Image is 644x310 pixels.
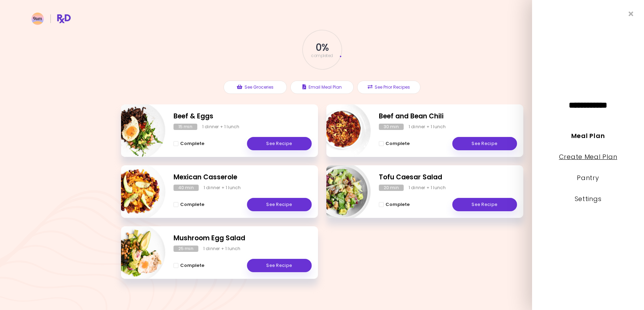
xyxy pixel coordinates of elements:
span: Complete [385,202,410,207]
img: Info - Beef & Eggs [107,102,165,160]
div: 1 dinner + 1 lunch [203,246,241,252]
h2: Beef and Bean Chili [379,111,517,122]
img: Info - Mushroom Egg Salad [107,223,165,282]
div: 1 dinner + 1 lunch [409,185,446,191]
a: See Recipe - Beef & Eggs [247,137,312,150]
a: See Recipe - Mushroom Egg Salad [247,259,312,272]
a: Meal Plan [571,131,605,140]
img: Info - Beef and Bean Chili [313,102,371,160]
i: Close [629,11,634,17]
button: Complete - Tofu Caesar Salad [379,200,410,209]
h2: Beef & Eggs [174,111,312,122]
span: Complete [180,141,204,146]
div: 15 min [174,124,197,130]
img: RxDiet [31,13,71,25]
h2: Tofu Caesar Salad [379,172,517,182]
a: See Recipe - Beef and Bean Chili [452,137,517,150]
img: Info - Tofu Caesar Salad [313,163,371,221]
button: Complete - Mexican Casserole [174,200,204,209]
span: Complete [180,202,204,207]
a: See Recipe - Tofu Caesar Salad [452,198,517,211]
button: Email Meal Plan [290,81,354,94]
a: Create Meal Plan [559,152,617,161]
span: 0 % [316,42,328,54]
div: 1 dinner + 1 lunch [204,185,241,191]
h2: Mexican Casserole [174,172,312,182]
div: 40 min [174,185,199,191]
div: 1 dinner + 1 lunch [409,124,446,130]
span: Complete [180,263,204,268]
div: 30 min [379,124,404,130]
button: Complete - Beef & Eggs [174,139,204,148]
a: See Recipe - Mexican Casserole [247,198,312,211]
a: Pantry [577,173,599,182]
span: Complete [385,141,410,146]
img: Info - Mexican Casserole [107,163,165,221]
button: Complete - Mushroom Egg Salad [174,261,204,270]
div: 1 dinner + 1 lunch [202,124,240,130]
a: Settings [575,194,602,203]
span: completed [311,54,333,58]
h2: Mushroom Egg Salad [174,233,312,243]
button: See Prior Recipes [357,81,420,94]
div: 20 min [379,185,404,191]
div: 25 min [174,246,198,252]
button: Complete - Beef and Bean Chili [379,139,410,148]
button: See Groceries [224,81,287,94]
